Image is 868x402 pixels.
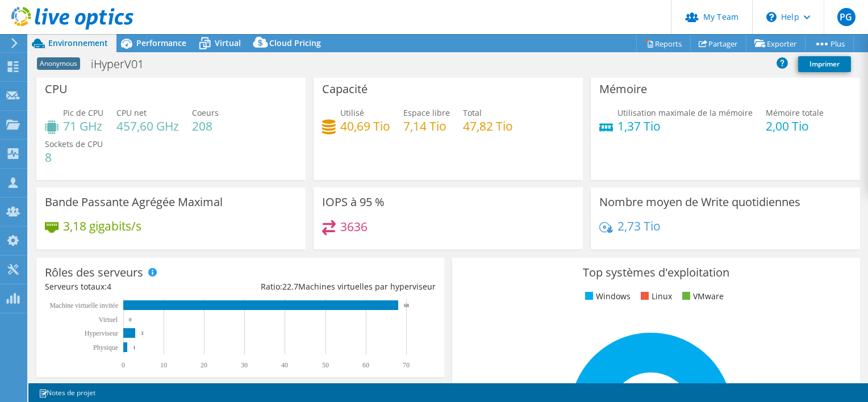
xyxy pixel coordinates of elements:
[746,35,806,52] a: Exporter
[136,37,186,48] span: Performance
[63,107,103,118] span: Pic de CPU
[99,316,118,324] text: Virtuel
[340,107,364,118] span: Utilisé
[122,361,125,369] text: 0
[129,317,132,323] text: 0
[638,290,672,303] li: Linux
[31,386,103,400] a: Notes de projet
[461,266,852,279] h3: Top systèmes d'exploitation
[617,107,753,118] span: Utilisation maximale de la mémoire
[837,8,856,26] span: PG
[45,139,103,149] span: Sockets de CPU
[215,37,241,48] span: Virtual
[45,151,103,164] h4: 8
[403,107,450,118] span: Espace libre
[48,37,108,48] span: Environnement
[133,345,136,350] text: 1
[805,35,854,52] a: Plus
[93,344,118,351] text: Physique
[362,361,369,369] text: 60
[617,220,661,232] h4: 2,73 Tio
[340,220,368,233] h4: 3636
[45,83,68,95] h3: CPU
[690,35,746,52] a: Partager
[403,361,410,369] text: 70
[141,330,144,336] text: 3
[201,361,207,369] text: 20
[404,303,410,308] text: 68
[37,57,80,70] span: Anonymous
[636,35,691,52] a: Reports
[45,266,143,279] h3: Rôles des serveurs
[582,290,631,303] li: Windows
[192,107,219,118] span: Coeurs
[45,196,223,208] h3: Bande Passante Agrégée Maximal
[463,107,482,118] span: Total
[322,361,329,369] text: 50
[241,361,248,369] text: 30
[766,107,824,118] span: Mémoire totale
[463,120,513,132] h4: 47,82 Tio
[679,290,724,303] li: VMware
[192,120,219,132] h4: 208
[160,361,167,369] text: 10
[766,120,824,132] h4: 2,00 Tio
[240,280,436,293] div: Ratio: Machines virtuelles par hyperviseur
[766,12,777,22] svg: \n
[86,58,161,70] h1: iHyperV01
[282,281,298,292] span: 22.7
[322,83,368,95] h3: Capacité
[403,120,450,132] h4: 7,14 Tio
[85,329,118,337] text: Hyperviseur
[116,107,147,118] span: CPU net
[63,120,103,132] h4: 71 GHz
[107,281,111,292] span: 4
[269,37,321,48] span: Cloud Pricing
[599,196,800,208] h3: Nombre moyen de Write quotidiennes
[116,120,179,132] h4: 457,60 GHz
[340,120,390,132] h4: 40,69 Tio
[45,280,240,293] div: Serveurs totaux:
[63,220,141,232] h4: 3,18 gigabits/s
[798,56,851,72] a: Imprimer
[281,361,288,369] text: 40
[49,301,118,309] tspan: Machine virtuelle invitée
[322,196,385,208] h3: IOPS à 95 %
[599,83,647,95] h3: Mémoire
[617,120,753,132] h4: 1,37 Tio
